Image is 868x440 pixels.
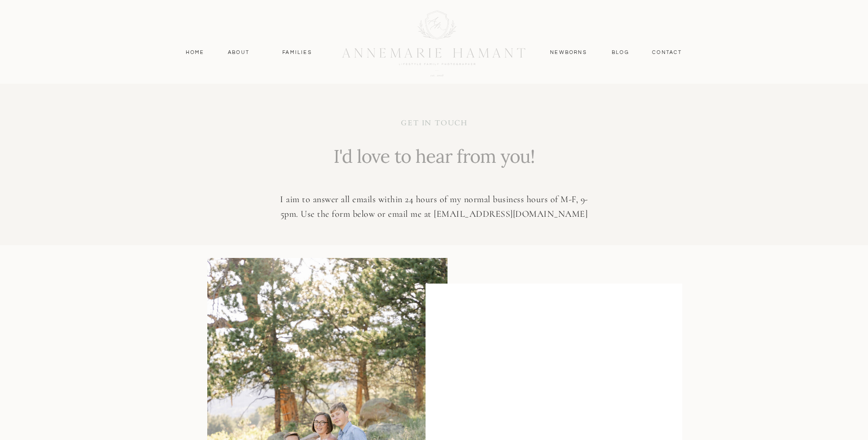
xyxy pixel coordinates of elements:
p: I'd love to hear from you! [331,144,537,178]
a: Blog [610,48,631,57]
a: Home [182,48,209,57]
a: About [226,48,252,57]
p: get in touch [334,118,534,131]
p: I aim to answer all emails within 24 hours of my normal business hours of M-F, 9-5pm. Use the for... [272,192,597,222]
a: contact [647,48,687,57]
a: Families [277,48,318,57]
a: Newborns [547,48,591,57]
